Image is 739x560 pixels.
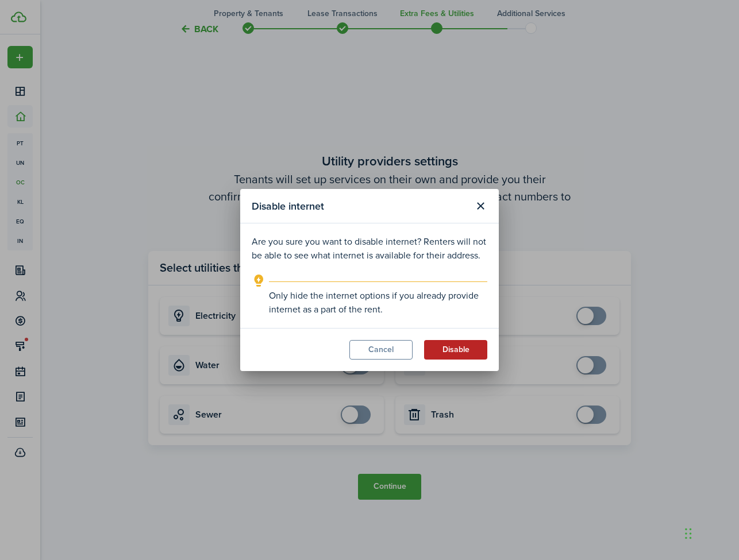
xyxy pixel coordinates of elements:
i: outline [252,274,266,288]
button: Disable [424,340,487,360]
div: Drag [685,516,692,551]
modal-title: Disable internet [252,195,468,217]
button: Cancel [349,340,413,360]
button: Close modal [471,196,490,216]
p: Are you sure you want to disable internet? Renters will not be able to see what internet is avail... [252,235,487,262]
explanation-description: Only hide the internet options if you already provide internet as a part of the rent. [269,289,487,316]
iframe: Chat Widget [682,505,739,560]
